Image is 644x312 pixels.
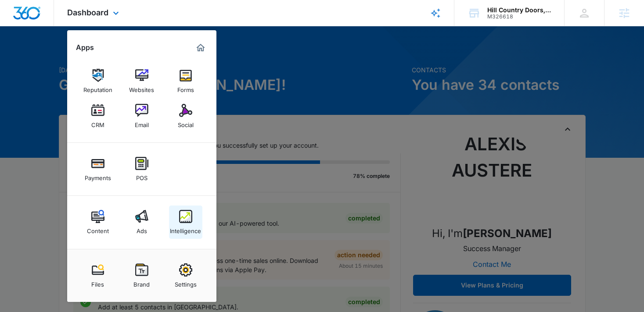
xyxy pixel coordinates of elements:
a: Brand [125,259,158,292]
a: Ads [125,206,158,239]
div: Email [135,117,149,128]
a: Files [81,259,115,292]
a: Websites [125,64,158,98]
a: Email [125,99,158,133]
div: Social [178,117,194,128]
div: Reputation [83,82,112,93]
div: account id [487,14,551,20]
div: Content [87,223,109,234]
a: Payments [81,152,115,186]
a: Social [169,99,202,133]
a: Marketing 360® Dashboard [194,41,208,55]
div: account name [487,7,551,14]
div: CRM [91,117,104,128]
div: Intelligence [170,223,201,234]
a: POS [125,152,158,186]
div: Payments [85,170,111,181]
div: Forms [177,82,194,93]
h2: Apps [76,43,94,52]
a: Settings [169,259,202,292]
span: Dashboard [67,8,108,17]
a: Content [81,206,115,239]
div: Files [91,277,104,288]
div: POS [136,170,148,181]
div: Websites [129,82,154,93]
div: Brand [133,277,150,288]
div: Settings [175,277,197,288]
a: Intelligence [169,206,202,239]
a: CRM [81,99,115,133]
div: Ads [137,223,147,234]
a: Forms [169,64,202,98]
a: Reputation [81,64,115,98]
